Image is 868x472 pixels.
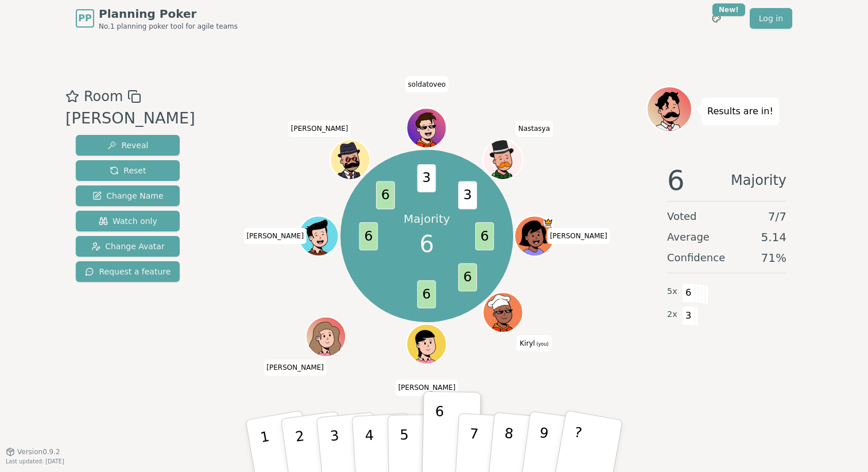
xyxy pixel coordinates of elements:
[706,8,727,29] button: New!
[76,160,180,181] button: Reset
[404,211,450,227] p: Majority
[288,121,351,137] span: Click to change your name
[405,76,449,92] span: Click to change your name
[485,293,522,331] button: Click to change your avatar
[547,228,610,244] span: Click to change your name
[761,229,786,245] span: 5.14
[6,447,60,456] button: Version0.9.2
[417,280,436,308] span: 6
[359,222,378,250] span: 6
[110,165,146,176] span: Reset
[667,229,710,245] span: Average
[91,241,165,252] span: Change Avatar
[76,211,180,231] button: Watch only
[76,185,180,206] button: Change Name
[459,263,478,291] span: 6
[434,403,444,465] p: 6
[76,236,180,257] button: Change Avatar
[420,227,434,261] span: 6
[99,6,238,22] span: Planning Poker
[667,250,725,266] span: Confidence
[667,285,677,298] span: 5 x
[76,135,180,156] button: Reveal
[243,228,307,244] span: Click to change your name
[107,140,148,151] span: Reveal
[682,283,695,303] span: 6
[750,8,792,29] a: Log in
[475,222,494,250] span: 6
[76,261,180,282] button: Request a feature
[84,86,123,107] span: Room
[99,22,238,31] span: No.1 planning poker tool for agile teams
[65,107,195,130] div: [PERSON_NAME]
[6,458,64,465] span: Last updated: [DATE]
[768,208,786,225] span: 7 / 7
[667,208,697,225] span: Voted
[417,164,436,192] span: 3
[377,181,396,209] span: 6
[78,11,91,25] span: PP
[544,217,553,227] span: Sergei S is the host
[731,167,786,194] span: Majority
[263,359,327,376] span: Click to change your name
[396,380,459,396] span: Click to change your name
[76,6,238,31] a: PPPlanning PokerNo.1 planning poker tool for agile teams
[682,306,695,326] span: 3
[535,342,549,347] span: (you)
[517,335,551,351] span: Click to change your name
[17,447,60,456] span: Version 0.9.2
[712,3,745,16] div: New!
[667,167,685,194] span: 6
[459,181,478,209] span: 3
[92,190,163,202] span: Change Name
[99,215,157,227] span: Watch only
[707,103,773,119] p: Results are in!
[761,250,786,266] span: 71 %
[65,86,79,107] button: Add as favourite
[516,121,553,137] span: Click to change your name
[85,266,170,277] span: Request a feature
[667,308,677,321] span: 2 x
